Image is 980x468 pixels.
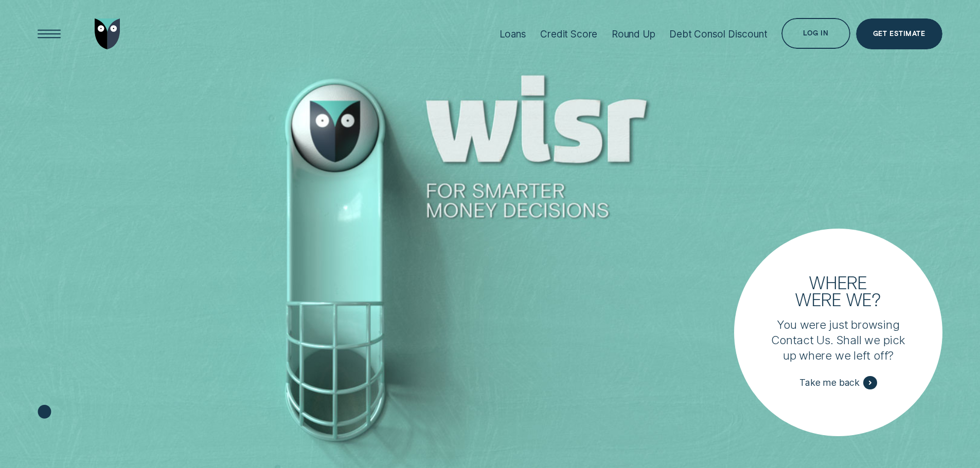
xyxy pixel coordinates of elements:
[95,18,120,49] img: Wisr
[788,274,889,308] h3: Where were we?
[770,317,907,363] p: You were just browsing Contact Us. Shall we pick up where we left off?
[612,28,655,40] div: Round Up
[500,28,526,40] div: Loans
[799,377,860,388] span: Take me back
[734,229,942,436] a: Where were we?You were just browsing Contact Us. Shall we pick up where we left off?Take me back
[540,28,597,40] div: Credit Score
[781,18,850,49] button: Log in
[34,18,65,49] button: Open Menu
[856,18,942,49] a: Get Estimate
[669,28,767,40] div: Debt Consol Discount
